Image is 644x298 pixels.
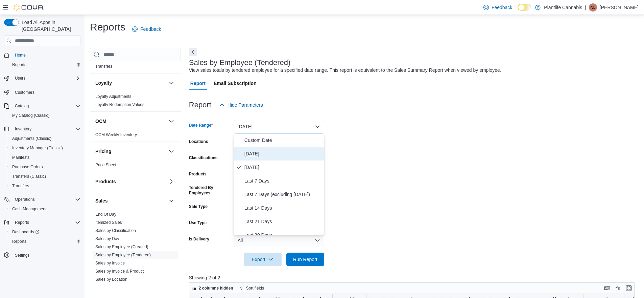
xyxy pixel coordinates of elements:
[7,181,83,191] button: Transfers
[95,94,132,99] a: Loyalty Adjustments
[15,90,34,95] span: Customers
[167,79,175,87] button: Loyalty
[15,220,29,225] span: Reports
[518,4,532,11] input: Dark Mode
[189,274,639,281] p: Showing 2 of 2
[214,77,257,90] span: Email Subscription
[9,172,80,180] span: Transfers (Classic)
[95,244,148,250] span: Sales by Employee (Created)
[95,197,108,204] h3: Sales
[7,143,83,153] button: Inventory Manager (Classic)
[12,88,80,96] span: Customers
[286,253,324,266] button: Run Report
[7,153,83,162] button: Manifests
[95,178,116,185] h3: Products
[95,102,144,107] a: Loyalty Redemption Values
[14,4,44,11] img: Cova
[9,182,32,190] a: Transfers
[95,163,116,167] a: Price Sheet
[9,182,80,190] span: Transfers
[95,197,166,204] button: Sales
[95,212,116,217] span: End Of Day
[9,205,49,213] a: Cash Management
[167,177,175,186] button: Products
[614,284,622,292] button: Display options
[95,228,136,233] span: Sales by Classification
[90,20,125,34] h1: Reports
[12,218,32,227] button: Reports
[12,145,63,151] span: Inventory Manager (Classic)
[15,253,29,258] span: Settings
[244,190,321,198] span: Last 7 Days (excluding [DATE])
[15,126,31,132] span: Inventory
[589,3,597,12] div: Natalie Lockhart
[9,144,80,152] span: Inventory Manager (Classic)
[199,285,233,291] span: 2 columns hidden
[190,77,206,90] span: Report
[189,220,207,226] label: Use Type
[167,197,175,205] button: Sales
[9,144,66,152] a: Inventory Manager (Classic)
[234,133,324,235] div: Select listbox
[95,118,106,125] h3: OCM
[95,162,116,168] span: Price Sheet
[15,76,25,81] span: Users
[95,102,144,107] span: Loyalty Redemption Values
[9,61,80,69] span: Reports
[95,236,119,241] span: Sales by Day
[1,87,83,97] button: Customers
[19,19,80,33] span: Load All Apps in [GEOGRAPHIC_DATA]
[95,178,166,185] button: Products
[244,217,321,226] span: Last 21 Days
[244,204,321,212] span: Last 14 Days
[590,3,595,12] span: NL
[7,172,83,181] button: Transfers (Classic)
[189,204,208,209] label: Sale Type
[12,155,29,160] span: Manifests
[12,229,39,235] span: Dashboards
[1,218,83,227] button: Reports
[9,237,80,246] span: Reports
[585,3,586,12] p: |
[189,171,207,177] label: Products
[12,74,28,82] button: Users
[244,177,321,185] span: Last 7 Days
[167,147,175,155] button: Pricing
[189,67,501,74] div: View sales totals by tendered employee for a specified date range. This report is equivalent to t...
[95,269,144,274] a: Sales by Invoice & Product
[12,88,37,97] a: Customers
[9,134,80,143] span: Adjustments (Classic)
[189,101,211,109] h3: Report
[95,236,119,241] a: Sales by Day
[9,237,29,246] a: Reports
[12,125,34,133] button: Inventory
[12,125,80,133] span: Inventory
[481,1,515,14] a: Feedback
[189,284,236,292] button: 2 columns hidden
[244,231,321,239] span: Last 30 Days
[9,111,80,120] span: My Catalog (Classic)
[95,132,137,137] a: OCM Weekly Inventory
[7,134,83,143] button: Adjustments (Classic)
[90,161,181,172] div: Pricing
[12,251,80,259] span: Settings
[129,22,164,36] a: Feedback
[1,124,83,134] button: Inventory
[12,51,28,59] a: Home
[95,80,112,86] h3: Loyalty
[95,261,125,265] a: Sales by Invoice
[90,131,181,142] div: OCM
[544,3,582,12] p: Plantlife Cannabis
[244,150,321,158] span: [DATE]
[9,134,54,143] a: Adjustments (Classic)
[12,195,38,204] button: Operations
[167,117,175,125] button: OCM
[95,148,111,155] h3: Pricing
[189,155,218,161] label: Classifications
[9,163,80,171] span: Purchase Orders
[189,48,197,56] button: Next
[95,220,122,225] span: Itemized Sales
[95,64,112,69] a: Transfers
[15,197,35,202] span: Operations
[189,123,213,128] label: Date Range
